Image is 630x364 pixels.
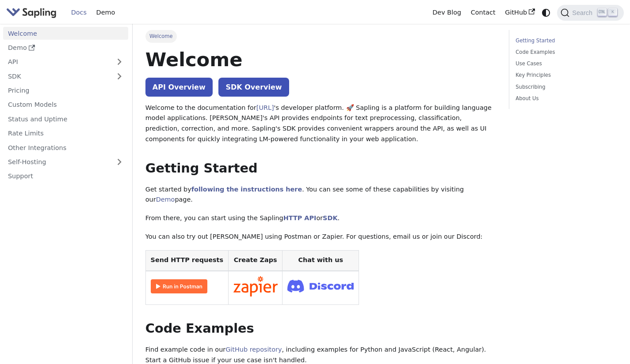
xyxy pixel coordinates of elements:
a: Self-Hosting [3,156,128,169]
a: Sapling.ai [6,6,60,19]
h2: Code Examples [145,321,496,337]
a: GitHub repository [225,346,282,353]
a: Other Integrations [3,141,128,154]
nav: Breadcrumbs [145,30,496,42]
p: From there, you can start using the Sapling or . [145,213,496,224]
a: Subscribing [515,83,614,91]
a: Getting Started [515,37,614,45]
button: Switch between dark and light mode (currently system mode) [540,6,553,19]
a: Support [3,170,128,183]
a: Contact [466,6,500,19]
th: Chat with us [283,250,359,271]
span: Search [569,9,598,16]
a: API [3,56,111,68]
a: SDK Overview [218,78,289,97]
a: API Overview [145,78,213,97]
img: Run in Postman [151,279,207,293]
p: Get started by . You can see some of these capabilities by visiting our page. [145,184,496,206]
a: Demo [92,6,120,19]
a: following the instructions here [191,186,302,193]
th: Create Zaps [228,250,283,271]
a: Rate Limits [3,127,128,140]
button: Expand sidebar category 'SDK' [111,70,128,83]
a: HTTP API [283,214,317,221]
a: Use Cases [515,60,614,68]
h1: Welcome [145,48,496,71]
button: Search (Ctrl+K) [557,5,623,21]
a: Status and Uptime [3,113,128,125]
a: Code Examples [515,48,614,56]
img: Join Discord [287,277,354,295]
a: Demo [3,41,128,54]
a: Dev Blog [428,6,466,19]
th: Send HTTP requests [145,250,228,271]
a: About Us [515,94,614,103]
a: Custom Models [3,98,128,111]
button: Expand sidebar category 'API' [111,56,128,68]
a: GitHub [500,6,539,19]
span: Welcome [145,30,177,42]
a: Key Principles [515,71,614,79]
a: SDK [323,214,337,221]
h2: Getting Started [145,161,496,176]
img: Sapling.ai [6,6,57,19]
img: Connect in Zapier [233,276,278,296]
kbd: K [608,8,617,16]
p: Welcome to the documentation for 's developer platform. 🚀 Sapling is a platform for building lang... [145,103,496,145]
a: Demo [156,196,175,203]
a: Docs [66,6,92,19]
p: You can also try out [PERSON_NAME] using Postman or Zapier. For questions, email us or join our D... [145,232,496,242]
a: [URL] [256,104,274,111]
a: SDK [3,70,111,83]
a: Pricing [3,84,128,97]
a: Welcome [3,27,128,40]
